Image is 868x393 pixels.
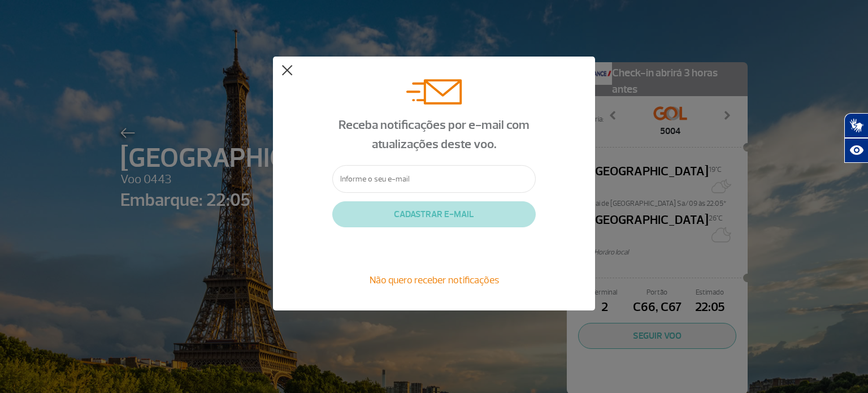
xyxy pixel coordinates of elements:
div: Plugin de acessibilidade da Hand Talk. [844,113,868,163]
span: Não quero receber notificações [370,274,499,286]
span: Receba notificações por e-mail com atualizações deste voo. [338,117,530,152]
button: Abrir recursos assistivos. [844,138,868,163]
button: CADASTRAR E-MAIL [332,201,536,227]
button: Abrir tradutor de língua de sinais. [844,113,868,138]
input: Informe o seu e-mail [332,165,536,193]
